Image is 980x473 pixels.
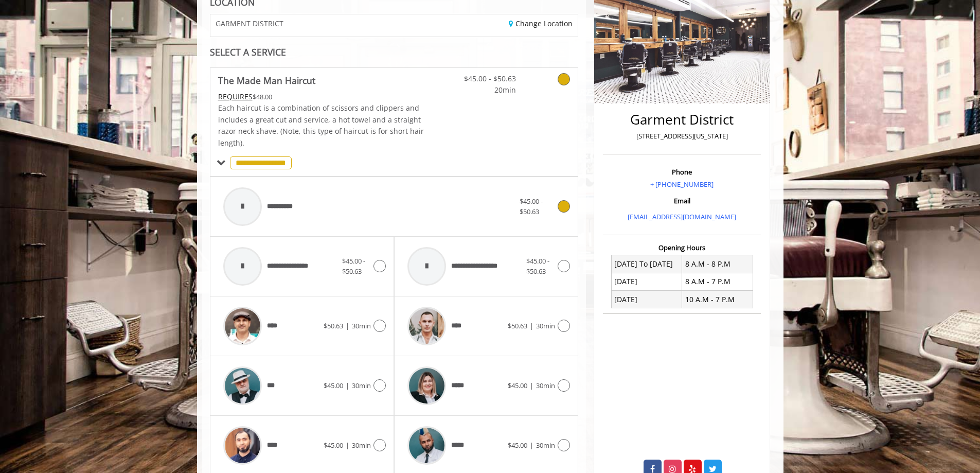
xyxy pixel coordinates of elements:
[536,321,555,330] span: 30min
[218,92,253,101] span: This service needs some Advance to be paid before we block your appointment
[455,84,516,96] span: 20min
[605,112,758,127] h2: Garment District
[346,441,349,450] span: |
[346,381,349,390] span: |
[611,255,682,273] td: [DATE] To [DATE]
[324,381,343,390] span: $45.00
[508,321,527,330] span: $50.63
[520,197,543,217] span: $45.00 - $50.63
[611,273,682,290] td: [DATE]
[352,381,371,390] span: 30min
[530,381,533,390] span: |
[508,441,527,450] span: $45.00
[342,256,365,276] span: $45.00 - $50.63
[526,256,549,276] span: $45.00 - $50.63
[603,244,761,251] h3: Opening Hours
[218,103,424,147] span: Each haircut is a combination of scissors and clippers and includes a great cut and service, a ho...
[682,255,753,273] td: 8 A.M - 8 P.M
[682,273,753,290] td: 8 A.M - 7 P.M
[346,321,349,330] span: |
[218,73,315,87] b: The Made Man Haircut
[324,441,343,450] span: $45.00
[628,212,736,221] a: [EMAIL_ADDRESS][DOMAIN_NAME]
[218,91,425,102] div: $48.00
[530,441,533,450] span: |
[682,291,753,308] td: 10 A.M - 7 P.M
[536,441,555,450] span: 30min
[509,19,573,28] a: Change Location
[605,197,758,204] h3: Email
[536,381,555,390] span: 30min
[605,168,758,176] h3: Phone
[210,47,579,57] div: SELECT A SERVICE
[605,131,758,142] p: [STREET_ADDRESS][US_STATE]
[324,321,343,330] span: $50.63
[611,291,682,308] td: [DATE]
[508,381,527,390] span: $45.00
[216,20,283,27] span: GARMENT DISTRICT
[530,321,533,330] span: |
[352,441,371,450] span: 30min
[455,73,516,84] span: $45.00 - $50.63
[352,321,371,330] span: 30min
[650,180,714,189] a: + [PHONE_NUMBER]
